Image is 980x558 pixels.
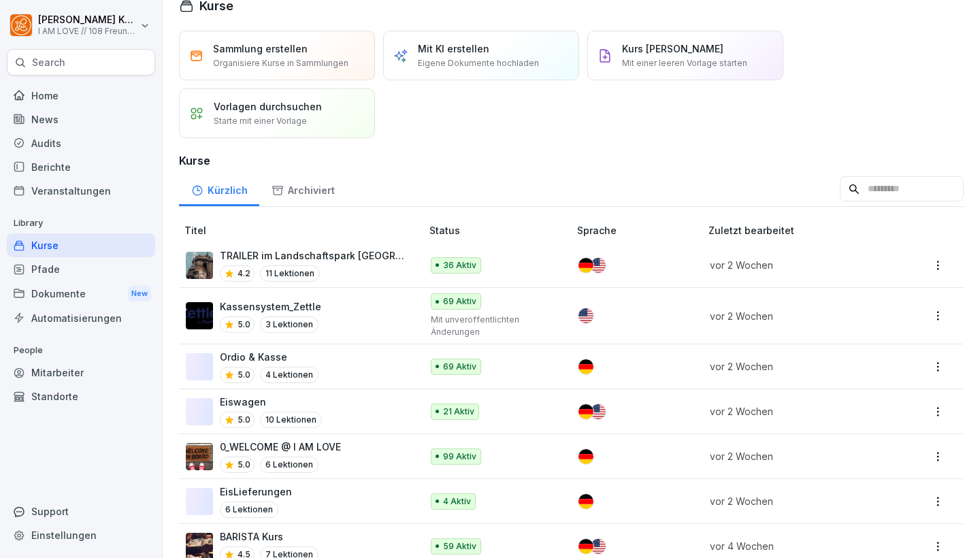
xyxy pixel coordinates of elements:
p: 5.0 [238,459,250,471]
p: 10 Lektionen [260,412,322,428]
p: 4 Lektionen [260,367,318,383]
p: 4.2 [238,267,250,280]
p: vor 2 Wochen [710,359,882,374]
img: us.svg [578,308,593,323]
p: 99 Aktiv [443,450,476,463]
p: 21 Aktiv [443,406,474,418]
img: de.svg [578,539,593,554]
p: Ordio & Kasse [220,350,318,364]
p: Mit KI erstellen [418,42,489,56]
p: 5.0 [238,414,250,426]
p: Zuletzt bearbeitet [708,223,898,237]
p: vor 2 Wochen [710,494,882,508]
p: 0_WELCOME @ I AM LOVE [220,440,341,454]
p: I AM LOVE // 108 Freunde GmbH [38,27,137,36]
p: Titel [184,223,424,237]
div: New [128,286,151,301]
img: de.svg [578,258,593,273]
a: Standorte [7,384,155,408]
p: vor 4 Wochen [710,539,882,553]
img: de.svg [578,494,593,509]
img: us.svg [591,258,606,273]
p: 6 Lektionen [220,502,278,518]
p: Kurs [PERSON_NAME] [622,42,723,56]
a: Mitarbeiter [7,361,155,384]
p: vor 2 Wochen [710,258,882,272]
a: Kürzlich [179,171,259,206]
p: vor 2 Wochen [710,404,882,419]
p: Starte mit einer Vorlage [214,115,307,127]
p: Status [429,223,572,237]
div: Dokumente [7,281,155,306]
p: vor 2 Wochen [710,449,882,463]
p: Library [7,212,155,234]
img: dt8crv00tu0s9qoedeaoduds.png [186,302,213,329]
img: qhbytekd6g55cayrn6nmxdt9.png [186,443,213,470]
a: News [7,108,155,131]
a: Audits [7,131,155,155]
p: 6 Lektionen [260,457,318,473]
p: 4 Aktiv [443,495,471,508]
a: Veranstaltungen [7,179,155,203]
p: 3 Lektionen [260,316,318,333]
a: Kurse [7,233,155,257]
img: us.svg [591,404,606,419]
p: Sammlung erstellen [213,42,308,56]
a: Pfade [7,257,155,281]
a: DokumenteNew [7,281,155,306]
a: Archiviert [259,171,346,206]
p: 69 Aktiv [443,295,476,308]
div: Support [7,499,155,523]
img: us.svg [591,539,606,554]
p: Vorlagen durchsuchen [214,99,322,114]
p: Mit einer leeren Vorlage starten [622,57,747,69]
img: de.svg [578,359,593,374]
p: BARISTA Kurs [220,529,318,544]
img: de.svg [578,404,593,419]
p: vor 2 Wochen [710,309,882,323]
p: EisLieferungen [220,485,292,499]
p: People [7,340,155,361]
a: Berichte [7,155,155,179]
p: Eiswagen [220,395,322,409]
p: Sprache [577,223,703,237]
p: Kassensystem_Zettle [220,299,321,314]
p: Organisiere Kurse in Sammlungen [213,57,348,69]
a: Einstellungen [7,523,155,547]
p: 5.0 [238,318,250,331]
p: 5.0 [238,369,250,381]
p: Eigene Dokumente hochladen [418,57,539,69]
img: de.svg [578,449,593,464]
p: 36 Aktiv [443,259,476,272]
p: 11 Lektionen [260,265,320,282]
p: 69 Aktiv [443,361,476,373]
h3: Kurse [179,152,964,169]
p: TRAILER im Landschaftspark [GEOGRAPHIC_DATA] [220,248,408,263]
a: Automatisierungen [7,306,155,330]
p: [PERSON_NAME] Kuhn [38,14,137,26]
p: Search [32,56,65,69]
a: Home [7,84,155,108]
p: Mit unveröffentlichten Änderungen [431,314,555,338]
img: kkln8dx83xkcgh22fomaszlz.png [186,252,213,279]
p: 59 Aktiv [443,540,476,553]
